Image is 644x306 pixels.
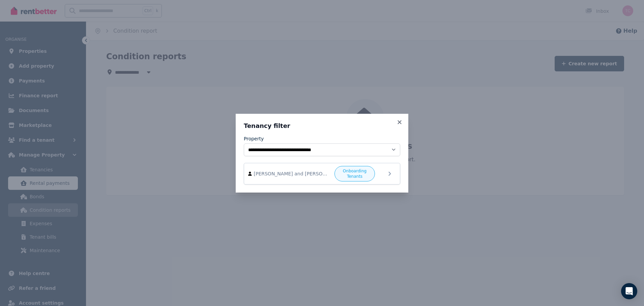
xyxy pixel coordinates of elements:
h3: Tenancy filter [244,122,400,130]
span: [PERSON_NAME] and [PERSON_NAME] [254,170,331,177]
div: Open Intercom Messenger [621,283,637,299]
a: [PERSON_NAME] and [PERSON_NAME]Onboarding Tenants [244,163,400,184]
span: Onboarding Tenants [338,168,372,179]
label: Property [244,135,264,142]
